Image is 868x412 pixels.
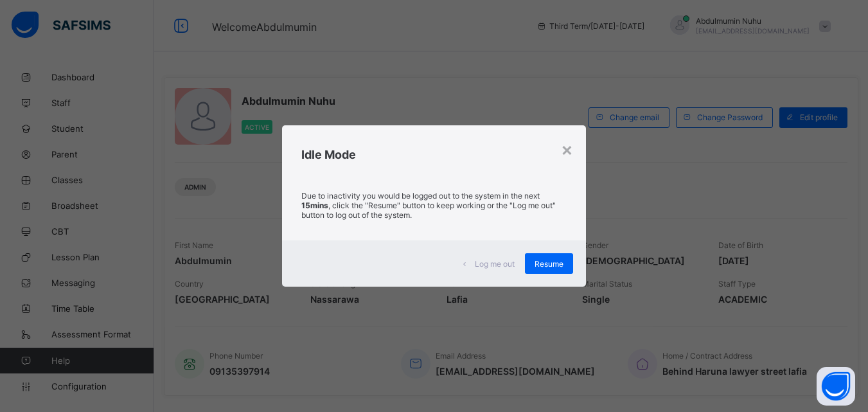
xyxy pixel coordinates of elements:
strong: 15mins [301,201,328,210]
button: Open asap [817,367,855,406]
div: × [561,138,573,160]
h2: Idle Mode [301,148,567,161]
span: Log me out [475,259,515,269]
p: Due to inactivity you would be logged out to the system in the next , click the "Resume" button t... [301,191,567,220]
span: Resume [535,259,563,269]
